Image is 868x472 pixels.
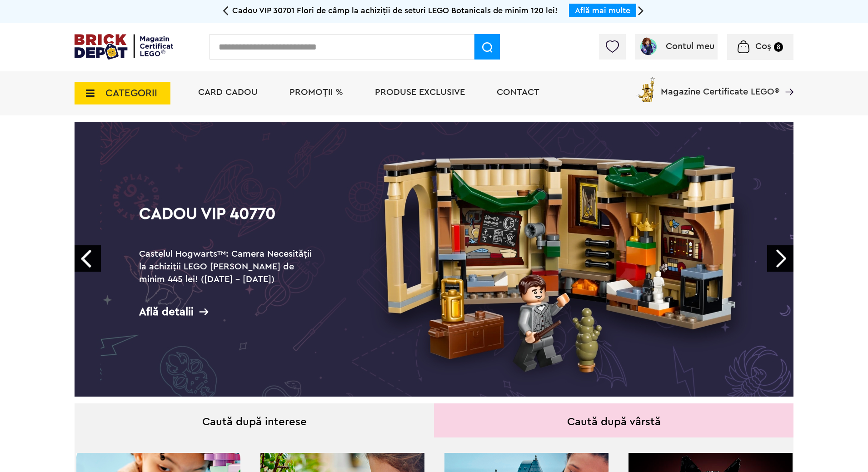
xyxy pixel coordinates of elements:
small: 8 [774,42,783,52]
h1: Cadou VIP 40770 [139,206,321,238]
div: Află detalii [139,306,321,318]
a: Produse exclusive [375,88,465,97]
a: Află mai multe [575,6,630,15]
a: PROMOȚII % [289,88,343,97]
a: Contact [497,88,539,97]
a: Cadou VIP 40770Castelul Hogwarts™: Camera Necesității la achiziții LEGO [PERSON_NAME] de minim 44... [75,122,793,397]
div: Caută după vârstă [434,403,793,437]
div: Caută după interese [75,403,434,437]
a: Next [767,245,793,272]
a: Magazine Certificate LEGO® [779,75,793,84]
span: Contul meu [666,42,714,51]
span: Cadou VIP 30701 Flori de câmp la achiziții de seturi LEGO Botanicals de minim 120 lei! [232,6,558,15]
h2: Castelul Hogwarts™: Camera Necesității la achiziții LEGO [PERSON_NAME] de minim 445 lei! ([DATE] ... [139,248,321,286]
a: Card Cadou [198,88,258,97]
span: Magazine Certificate LEGO® [661,75,779,96]
span: Coș [755,42,771,51]
a: Prev [75,245,101,272]
a: Contul meu [639,42,714,51]
span: CATEGORII [105,88,157,98]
